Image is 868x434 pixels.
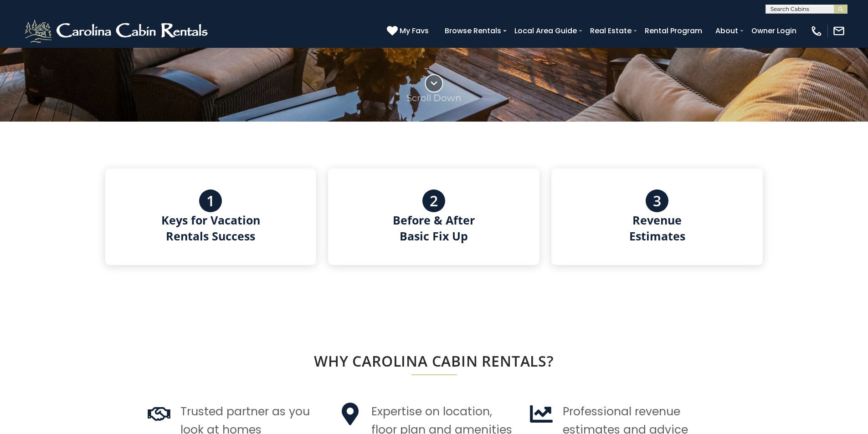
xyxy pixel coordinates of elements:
[510,23,581,39] a: Local Area Guide
[406,92,462,103] p: Scroll Down
[23,17,212,45] img: White-1-2.png
[400,25,429,36] span: My Favs
[810,25,823,37] img: phone-regular-white.png
[430,193,438,209] h3: 2
[653,193,661,209] h3: 3
[640,23,707,39] a: Rental Program
[629,212,685,244] h4: Revenue Estimates
[387,25,431,37] a: My Favs
[393,212,475,244] h4: Before & After Basic Fix Up
[440,23,506,39] a: Browse Rentals
[161,212,260,244] h4: Keys for Vacation Rentals Success
[832,25,845,37] img: mail-regular-white.png
[747,23,801,39] a: Owner Login
[147,353,721,369] h2: WHY CAROLINA CABIN RENTALS?
[586,23,636,39] a: Real Estate
[711,23,743,39] a: About
[206,193,215,209] h3: 1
